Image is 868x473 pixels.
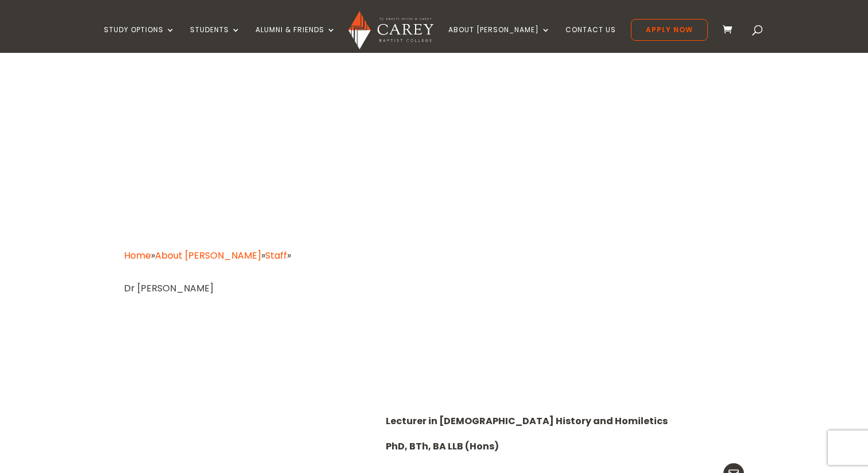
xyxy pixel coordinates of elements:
[448,26,551,53] a: About [PERSON_NAME]
[190,26,241,53] a: Students
[386,440,499,453] strong: PhD, BTh, BA LLB (Hons)
[124,280,744,296] div: Dr [PERSON_NAME]
[124,249,151,262] a: Home
[386,414,668,428] strong: Lecturer in [DEMOGRAPHIC_DATA] History and Homiletics
[104,26,175,53] a: Study Options
[124,248,744,263] div: » » »
[255,26,336,53] a: Alumni & Friends
[265,249,287,262] a: Staff
[565,26,616,53] a: Contact Us
[631,19,708,41] a: Apply Now
[348,11,433,49] img: Carey Baptist College
[155,249,261,262] a: About [PERSON_NAME]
